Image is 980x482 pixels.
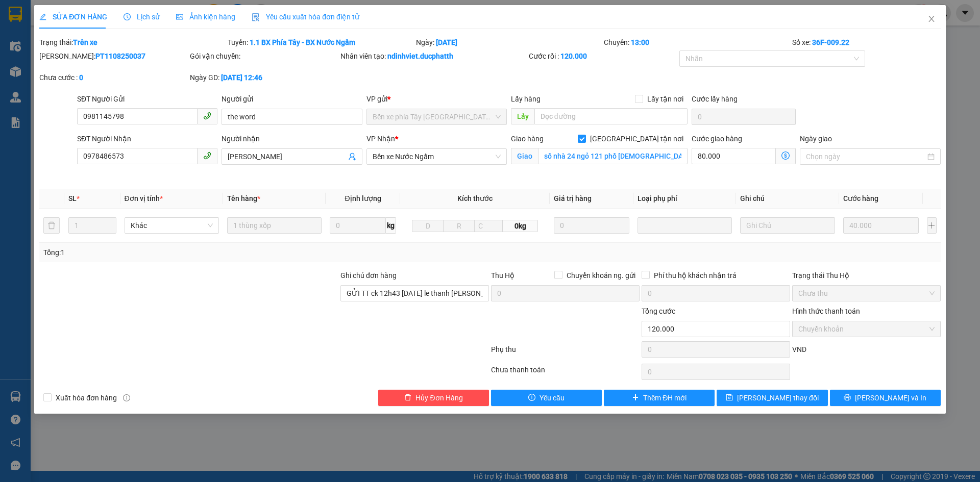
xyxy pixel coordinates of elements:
div: Người nhận [222,133,362,144]
b: 1.1 BX Phía Tây - BX Nước Ngầm [250,38,355,46]
span: kg [386,217,396,234]
button: plusThêm ĐH mới [604,390,715,406]
span: exclamation-circle [528,394,535,402]
button: Close [917,5,946,34]
div: Số xe: [791,37,942,48]
span: Bến xe phía Tây Thanh Hóa [373,109,501,124]
input: R [443,220,475,232]
b: ndinhviet.ducphatth [387,52,453,60]
span: Xuất hóa đơn hàng [52,392,121,403]
label: Cước giao hàng [692,135,742,143]
span: SỬA ĐƠN HÀNG [39,13,107,21]
span: Đơn vị tính [125,194,163,202]
span: Tổng cước [642,307,675,315]
span: phone [203,151,211,160]
label: Ghi chú đơn hàng [340,271,397,280]
label: Cước lấy hàng [692,95,738,103]
div: Người gửi [222,93,362,105]
span: delete [404,394,411,402]
span: Chuyển khoản [798,321,935,337]
div: Ngày GD: [190,72,338,83]
div: Tổng: 1 [43,247,378,258]
div: Nhân viên tạo: [340,50,527,62]
b: 13:00 [631,38,649,46]
button: printer[PERSON_NAME] và In [830,390,941,406]
span: Chuyển khoản ng. gửi [562,270,640,281]
span: phone [203,112,211,120]
span: Giá trị hàng [554,194,592,202]
span: Thêm ĐH mới [643,392,687,403]
input: Dọc đường [534,108,688,124]
span: clock-circle [124,13,131,20]
div: Trạng thái Thu Hộ [792,270,941,281]
button: deleteHủy Đơn Hàng [378,390,489,406]
div: SĐT Người Gửi [77,93,217,105]
span: Thu Hộ [491,271,514,280]
b: PT1108250037 [95,52,145,60]
div: VP gửi [366,93,507,105]
span: Chưa thu [798,286,935,301]
div: Tuyến: [227,37,415,48]
span: plus [632,394,639,402]
div: SĐT Người Nhận [77,133,217,144]
span: Ảnh kiện hàng [176,13,235,21]
span: Khác [131,218,213,233]
b: [DATE] [436,38,457,46]
span: VP Nhận [366,135,395,143]
input: 0 [554,217,630,234]
div: Chưa thanh toán [490,364,641,382]
b: Trên xe [73,38,97,46]
span: [PERSON_NAME] thay đổi [737,392,819,403]
img: icon [252,13,260,21]
span: Lịch sử [124,13,160,21]
div: Gói vận chuyển: [190,50,338,62]
b: 36F-009.22 [812,38,849,46]
span: Lấy [511,108,534,124]
span: Phí thu hộ khách nhận trả [650,270,741,281]
span: edit [39,13,46,20]
div: Chuyến: [603,37,791,48]
button: plus [927,217,937,234]
input: VD: Bàn, Ghế [227,217,322,234]
span: close [927,15,936,23]
span: Kích thước [457,194,493,202]
span: picture [176,13,183,20]
span: Lấy tận nơi [643,93,688,105]
input: Giao tận nơi [538,148,688,164]
b: 0 [79,73,83,82]
span: Tên hàng [227,194,260,202]
span: info-circle [123,394,130,401]
span: printer [844,394,851,402]
label: Hình thức thanh toán [792,307,860,315]
span: Giao hàng [511,135,544,143]
div: Trạng thái: [38,37,227,48]
input: Ghi chú đơn hàng [340,285,489,301]
span: save [726,394,733,402]
span: Định lượng [345,194,381,202]
label: Ngày giao [800,135,832,143]
div: Chưa cước : [39,72,188,83]
b: 120.000 [560,52,587,60]
th: Ghi chú [736,189,839,209]
input: Cước giao hàng [692,148,776,164]
th: Loại phụ phí [633,189,736,209]
button: save[PERSON_NAME] thay đổi [717,390,827,406]
span: [GEOGRAPHIC_DATA] tận nơi [586,133,688,144]
span: Hủy Đơn Hàng [415,392,462,403]
span: VND [792,345,806,353]
span: user-add [348,153,356,161]
div: Cước rồi : [529,50,677,62]
div: [PERSON_NAME]: [39,50,188,62]
button: exclamation-circleYêu cầu [491,390,602,406]
input: 0 [843,217,919,234]
span: 0kg [503,220,537,232]
span: Yêu cầu [540,392,565,403]
input: D [412,220,444,232]
span: SL [68,194,77,202]
input: Ghi Chú [740,217,835,234]
div: Ngày: [415,37,603,48]
b: [DATE] 12:46 [221,73,262,82]
span: dollar-circle [781,151,790,160]
button: delete [43,217,60,234]
span: Lấy hàng [511,95,541,103]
